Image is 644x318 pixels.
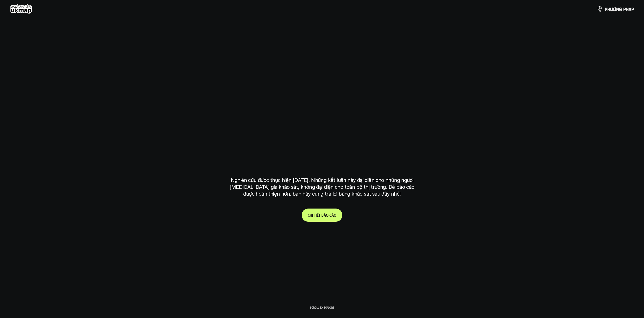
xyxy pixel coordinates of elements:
span: o [326,213,328,217]
span: h [310,213,312,217]
p: Nghiên cứu được thực hiện [DATE]. Những kết luận này đại diện cho những người [MEDICAL_DATA] gia ... [227,177,417,197]
span: á [324,213,326,217]
span: á [629,6,631,12]
a: phươngpháp [597,4,634,14]
span: ế [317,213,319,217]
span: t [319,213,320,217]
h1: tại [GEOGRAPHIC_DATA] [232,150,412,172]
span: p [631,6,634,12]
span: i [316,213,317,217]
a: Chitiếtbáocáo [302,209,342,222]
span: ư [610,6,613,12]
span: o [334,213,336,217]
span: h [607,6,610,12]
span: á [331,213,334,217]
span: p [623,6,626,12]
span: n [616,6,619,12]
span: h [626,6,629,12]
p: Scroll to explore [310,306,334,309]
span: b [321,213,324,217]
span: C [308,213,310,217]
span: c [329,213,331,217]
span: i [312,213,313,217]
h6: Kết quả nghiên cứu [305,98,343,104]
span: t [314,213,316,217]
h1: phạm vi công việc của [230,110,414,132]
span: p [605,6,607,12]
span: ơ [613,6,616,12]
span: g [619,6,622,12]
